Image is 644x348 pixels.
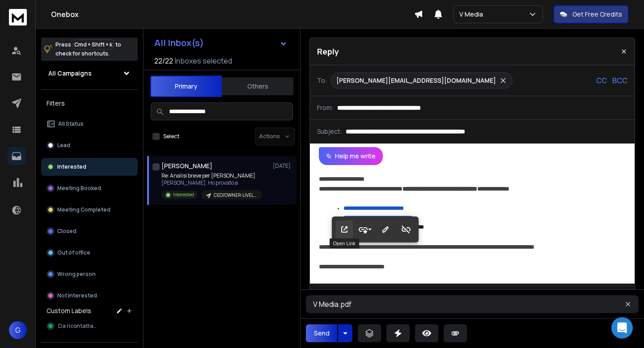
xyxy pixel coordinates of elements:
p: Lead [57,142,70,149]
button: Meeting Completed [41,201,138,219]
p: From: [317,103,334,112]
p: Re: Analisi breve per [PERSON_NAME] [161,172,262,179]
p: [PERSON_NAME]. Ho provato a [161,179,262,187]
button: Emoticons [493,288,510,306]
p: Reply [317,45,339,58]
p: BCC [612,75,627,86]
p: To: [317,76,327,85]
p: Meeting Booked [57,185,101,192]
button: Meeting Booked [41,179,138,197]
button: Send [306,324,337,342]
button: Code View [533,288,550,306]
p: Interested [173,191,194,198]
p: Wrong person [57,271,96,278]
label: Select [163,133,179,140]
button: Get Free Credits [554,5,628,23]
p: Not Interested [57,292,97,299]
p: V Media [459,10,487,19]
p: Out of office [57,249,90,256]
h1: Onebox [51,9,414,20]
div: Open Intercom Messenger [611,317,633,339]
button: Help me write [319,147,383,165]
p: [PERSON_NAME][EMAIL_ADDRESS][DOMAIN_NAME] [336,76,496,85]
button: Underline (⌘U) [416,288,433,306]
button: More Text [435,288,452,306]
button: Interested [41,158,138,176]
span: Cmd + Shift + k [73,39,114,50]
h3: Filters [41,97,138,110]
p: Interested [57,163,86,170]
button: Bold (⌘B) [379,288,396,306]
button: All Inbox(s) [147,34,295,52]
h3: Custom Labels [47,306,91,315]
button: Lead [41,136,138,154]
div: Open Link [330,238,359,248]
button: All Campaigns [41,64,138,82]
img: logo [9,9,27,25]
button: G [9,321,27,339]
p: Meeting Completed [57,206,110,213]
h3: Inboxes selected [175,55,232,66]
h1: All Inbox(s) [154,38,204,47]
p: All Status [58,120,84,127]
button: Out of office [41,244,138,262]
p: Get Free Credits [572,10,622,19]
span: 22 / 22 [154,55,173,66]
p: Subject: [317,127,342,136]
p: [DATE] [273,162,293,170]
button: Signature [512,288,529,306]
button: Others [222,76,293,96]
p: Closed [57,228,76,235]
h1: All Campaigns [48,69,92,78]
button: Italic (⌘I) [398,288,415,306]
button: AI Rephrase [313,288,375,306]
p: Press to check for shortcuts. [55,40,121,58]
button: Wrong person [41,265,138,283]
span: Da ricontattare [58,323,98,330]
button: Da ricontattare [41,317,138,335]
button: Not Interested [41,287,138,305]
button: Primary [150,76,222,97]
button: Closed [41,222,138,240]
h3: V Media.pdf [313,299,552,310]
button: Insert Image (⌘P) [475,288,491,306]
p: CC [596,75,607,86]
p: CEO/OWNER-LIVELLO 3 - CONSAPEVOLE DEL PROBLEMA-PERSONALIZZAZIONI TARGET A-TEST 1 [214,192,257,199]
button: All Status [41,115,138,133]
h1: [PERSON_NAME] [161,161,212,170]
